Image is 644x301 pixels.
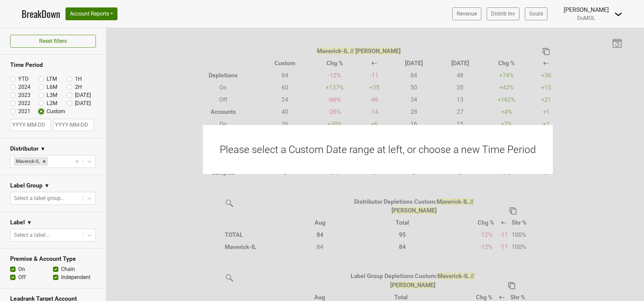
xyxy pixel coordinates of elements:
a: Goals [525,7,547,20]
label: Custom [47,107,65,116]
button: Reset filters [10,35,96,48]
h3: Label Group [10,182,43,189]
label: Off [18,273,26,281]
a: Revenue [452,7,481,20]
span: ▼ [40,145,46,153]
label: 2H [75,83,82,91]
span: ▼ [44,182,50,190]
div: Remove Maverick-IL [41,157,48,166]
input: YYYY-MM-DD [53,119,94,131]
h3: Premise & Account Type [10,255,96,262]
span: DuMOL [577,15,595,21]
a: Distrib Inv [487,7,519,20]
div: Please select a Custom Date range at left, or choose a new Time Period [203,125,553,174]
label: L2M [47,99,57,107]
label: Independent [61,273,90,281]
div: [PERSON_NAME] [564,5,609,14]
label: On [18,265,25,273]
label: 1H [75,75,82,83]
label: L6M [47,83,57,91]
h3: Label [10,219,25,226]
label: [DATE] [75,91,91,99]
label: 2021 [18,107,30,116]
button: Account Reports [65,7,117,20]
input: YYYY-MM-DD [10,119,51,131]
label: YTD [18,75,29,83]
label: [DATE] [75,99,91,107]
label: LTM [47,75,57,83]
h3: Time Period [10,61,96,69]
span: ▼ [27,219,32,227]
img: Dropdown Menu [614,10,622,18]
div: Maverick-IL [14,157,41,166]
a: BreakDown [22,7,60,21]
label: 2023 [18,91,30,99]
h3: Distributor [10,145,38,152]
label: 2022 [18,99,30,107]
label: 2024 [18,83,30,91]
label: L3M [47,91,57,99]
label: Chain [61,265,75,273]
